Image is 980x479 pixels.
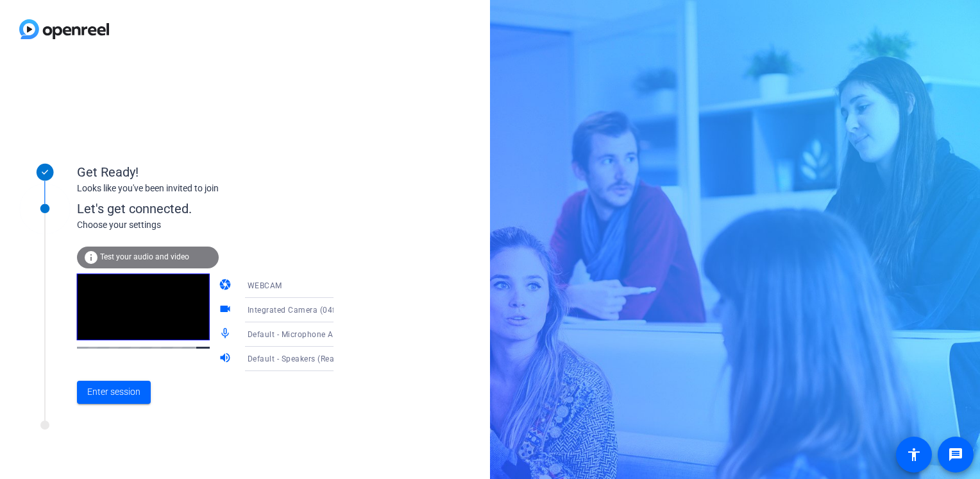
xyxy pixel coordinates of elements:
[248,304,364,315] span: Integrated Camera (04f2:b6c2)
[77,182,334,195] div: Looks like you've been invited to join
[219,278,234,293] mat-icon: camera
[219,327,234,342] mat-icon: mic_none
[77,199,360,218] div: Let's get connected.
[219,302,234,318] mat-icon: videocam
[219,351,234,367] mat-icon: volume_up
[248,353,386,363] span: Default - Speakers (Realtek(R) Audio)
[77,218,360,232] div: Choose your settings
[248,329,419,339] span: Default - Microphone Array (Realtek(R) Audio)
[77,162,334,182] div: Get Ready!
[906,447,922,462] mat-icon: accessibility
[77,381,151,404] button: Enter session
[83,250,99,265] mat-icon: info
[248,281,282,290] span: WEBCAM
[948,447,963,462] mat-icon: message
[100,252,189,261] span: Test your audio and video
[87,385,140,399] span: Enter session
